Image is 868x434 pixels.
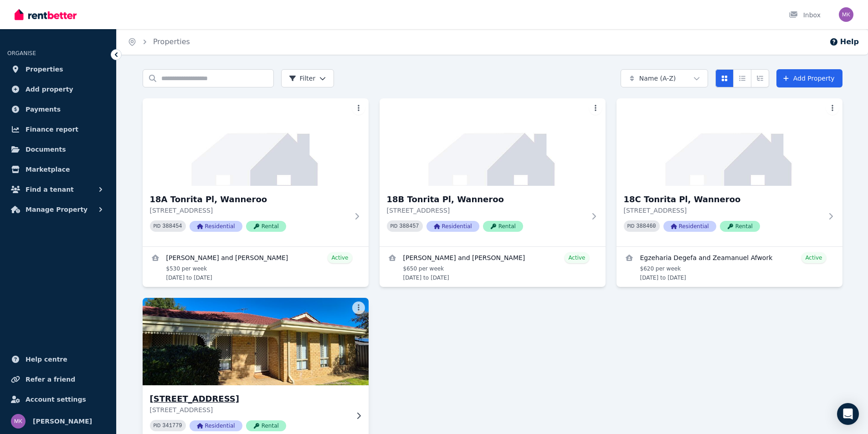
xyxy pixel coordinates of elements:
[26,164,70,175] span: Marketplace
[15,8,77,21] img: RentBetter
[246,420,286,431] span: Rental
[143,98,369,186] img: 18A Tonrita Pl, Wanneroo
[837,403,859,425] div: Open Intercom Messenger
[289,74,316,83] span: Filter
[137,296,374,388] img: 65 Wahroonga Way, Greenwood
[7,350,109,368] a: Help centre
[7,160,109,179] a: Marketplace
[26,354,67,365] span: Help centre
[190,221,242,232] span: Residential
[776,69,842,87] a: Add Property
[26,64,63,75] span: Properties
[715,69,769,87] div: View options
[826,102,839,115] button: More options
[352,301,365,314] button: More options
[281,69,334,87] button: Filter
[352,102,365,115] button: More options
[154,224,161,229] small: PID
[7,140,109,158] a: Documents
[624,206,822,215] p: [STREET_ADDRESS]
[7,100,109,118] a: Payments
[150,393,349,405] h3: [STREET_ADDRESS]
[639,74,676,83] span: Name (A-Z)
[616,247,842,287] a: View details for Egzeharia Degefa and Zeamanuel Afwork
[117,29,201,55] nav: Breadcrumb
[7,120,109,138] a: Finance report
[789,10,821,20] div: Inbox
[11,414,26,429] img: Marko Kruger
[26,144,66,155] span: Documents
[483,221,523,232] span: Rental
[663,221,716,232] span: Residential
[162,423,182,429] code: 341779
[162,223,182,230] code: 388454
[154,423,161,428] small: PID
[380,247,606,287] a: View details for Joseph Baker and Margaret Lynch
[7,370,109,388] a: Refer a friend
[26,184,74,195] span: Find a tenant
[829,36,859,47] button: Help
[246,221,286,232] span: Rental
[26,84,73,95] span: Add property
[7,200,109,219] button: Manage Property
[7,60,109,78] a: Properties
[7,390,109,408] a: Account settings
[390,224,398,229] small: PID
[150,405,349,414] p: [STREET_ADDRESS]
[150,206,349,215] p: [STREET_ADDRESS]
[7,50,36,56] span: ORGANISE
[616,98,842,246] a: 18C Tonrita Pl, Wanneroo18C Tonrita Pl, Wanneroo[STREET_ADDRESS]PID 388460ResidentialRental
[720,221,760,232] span: Rental
[26,124,78,135] span: Finance report
[387,206,586,215] p: [STREET_ADDRESS]
[399,223,419,230] code: 388457
[715,69,734,87] button: Card view
[426,221,479,232] span: Residential
[636,223,656,230] code: 388460
[733,69,751,87] button: Compact list view
[26,204,87,215] span: Manage Property
[143,247,369,287] a: View details for Amy-Jo Bester and Gervan Jordaan
[33,416,92,427] span: [PERSON_NAME]
[627,224,635,229] small: PID
[624,193,822,206] h3: 18C Tonrita Pl, Wanneroo
[616,98,842,186] img: 18C Tonrita Pl, Wanneroo
[621,69,708,87] button: Name (A-Z)
[26,104,61,115] span: Payments
[7,180,109,199] button: Find a tenant
[143,98,369,246] a: 18A Tonrita Pl, Wanneroo18A Tonrita Pl, Wanneroo[STREET_ADDRESS]PID 388454ResidentialRental
[387,193,586,206] h3: 18B Tonrita Pl, Wanneroo
[380,98,606,246] a: 18B Tonrita Pl, Wanneroo18B Tonrita Pl, Wanneroo[STREET_ADDRESS]PID 388457ResidentialRental
[839,7,853,22] img: Marko Kruger
[153,37,190,46] a: Properties
[7,80,109,98] a: Add property
[26,394,86,405] span: Account settings
[751,69,769,87] button: Expanded list view
[26,374,75,385] span: Refer a friend
[380,98,606,186] img: 18B Tonrita Pl, Wanneroo
[589,102,602,115] button: More options
[150,193,349,206] h3: 18A Tonrita Pl, Wanneroo
[190,420,242,431] span: Residential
